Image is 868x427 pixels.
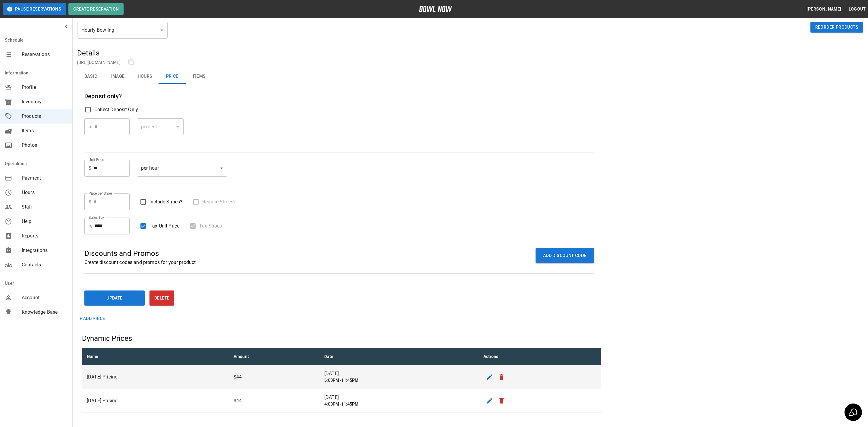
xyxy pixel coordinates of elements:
div: per hour [137,160,227,177]
span: Account [22,294,68,301]
span: Inventory [22,98,68,105]
h6: Deposit only? [84,91,594,101]
img: logo [419,6,452,12]
h5: Dynamic Prices [82,334,601,343]
button: Update [84,290,145,306]
button: Logout [846,4,868,15]
a: [URL][DOMAIN_NAME] [77,60,121,65]
button: [PERSON_NAME] [804,4,844,15]
p: $44 [234,397,315,404]
button: remove [495,371,508,383]
span: Reports [22,232,68,240]
th: Amount [229,348,319,365]
button: + Add Price [77,313,107,324]
p: [DATE] [324,370,474,377]
span: Help [22,218,68,225]
button: edit [483,395,495,407]
p: $ [89,165,91,172]
button: edit [483,371,495,383]
button: Create Reservation [68,3,124,15]
span: Collect Deposit Only [94,106,138,113]
span: Staff [22,203,68,211]
h5: Details [77,48,601,58]
div: Hourly Bowling [77,22,168,39]
span: Items [22,127,68,134]
button: Pause Reservations [3,3,66,15]
span: Knowledge Base [22,309,68,316]
th: Name [82,348,229,365]
h6: 6:00PM-11:45PM [324,377,474,384]
button: Image [104,69,131,84]
button: Price [159,69,186,84]
button: remove [495,395,508,407]
span: Photos [22,142,68,149]
p: $44 [234,373,315,381]
span: Payment [22,174,68,182]
p: [DATE] Pricing [87,373,224,381]
p: [DATE] Pricing [87,397,224,404]
button: copy link [127,58,136,67]
p: % [89,222,92,230]
span: Products [22,113,68,120]
th: Actions [479,348,601,365]
span: Include Shoes? [149,198,182,206]
button: Basic [77,69,104,84]
span: Hours [22,189,68,196]
span: Profile [22,84,68,91]
span: Tax Shoes [199,222,222,230]
span: Integrations [22,247,68,254]
p: $ [89,198,91,206]
button: Delete [149,290,174,306]
button: Items [186,69,213,84]
span: Require Shoes? [202,198,236,206]
span: Reservations [22,51,68,58]
button: Reorder Products [810,22,863,33]
table: sticky table [82,348,601,413]
button: Hours [131,69,159,84]
button: ADD DISCOUNT CODE [536,248,594,263]
h6: 4:00PM-11:45PM [324,401,474,408]
span: Tax Unit Price [149,222,179,230]
p: [DATE] [324,394,474,401]
div: percent [137,118,184,135]
th: Date [319,348,479,365]
p: Discounts and Promos [84,248,196,259]
div: basic tabs example [77,69,601,84]
p: % [89,123,92,130]
p: Create discount codes and promos for your product [84,259,196,266]
span: Contacts [22,261,68,268]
